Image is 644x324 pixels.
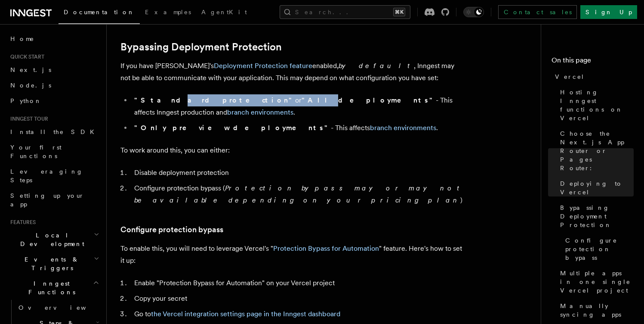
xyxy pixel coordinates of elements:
[132,94,465,118] li: or - This affects Inngest production and .
[7,219,36,226] span: Features
[560,269,634,295] span: Multiple apps in one single Vercel project
[132,167,465,179] li: Disable deployment protection
[339,62,414,70] em: by default
[7,93,101,109] a: Python
[557,265,634,298] a: Multiple apps in one single Vercel project
[134,96,295,104] strong: "Standard protection"
[7,78,101,93] a: Node.js
[280,5,410,19] button: Search...⌘K
[7,188,101,212] a: Setting up your app
[151,310,340,318] a: the Vercel integration settings page in the Inngest dashboard
[273,244,379,252] a: Protection Bypass for Automation
[145,9,191,16] span: Examples
[7,53,44,60] span: Quick start
[18,304,107,311] span: Overview
[120,41,282,53] a: Bypassing Deployment Protection
[227,108,293,116] a: branch environments
[10,66,51,73] span: Next.js
[10,82,51,89] span: Node.js
[7,31,101,47] a: Home
[10,97,42,104] span: Python
[7,124,101,140] a: Install the SDK
[557,176,634,200] a: Deploying to Vercel
[7,227,101,252] button: Local Development
[552,69,634,84] a: Vercel
[120,243,465,267] p: To enable this, you will need to leverage Vercel's " " feature. Here's how to set it up:
[557,200,634,233] a: Bypassing Deployment Protection
[59,3,140,24] a: Documentation
[10,128,99,135] span: Install the SDK
[370,124,436,132] a: branch environments
[120,144,465,156] p: To work around this, you can either:
[557,126,634,176] a: Choose the Next.js App Router or Pages Router:
[560,302,634,319] span: Manually syncing apps
[15,300,101,315] a: Overview
[565,236,634,262] span: Configure protection bypass
[64,9,135,16] span: Documentation
[132,182,465,206] li: Configure protection bypass ( )
[10,168,83,184] span: Leveraging Steps
[7,276,101,300] button: Inngest Functions
[7,115,48,122] span: Inngest tour
[580,5,637,19] a: Sign Up
[140,3,196,23] a: Examples
[7,164,101,188] a: Leveraging Steps
[7,279,93,296] span: Inngest Functions
[7,140,101,164] a: Your first Functions
[134,184,463,204] em: Protection bypass may or may not be available depending on your pricing plan
[10,192,84,208] span: Setting up your app
[201,9,247,16] span: AgentKit
[7,255,94,272] span: Events & Triggers
[562,233,634,265] a: Configure protection bypass
[555,72,585,81] span: Vercel
[7,252,101,276] button: Events & Triggers
[10,144,62,159] span: Your first Functions
[560,179,634,196] span: Deploying to Vercel
[393,8,405,16] kbd: ⌘K
[120,60,465,84] p: If you have [PERSON_NAME]'s enabled, , Inngest may not be able to communicate with your applicati...
[552,55,634,69] h4: On this page
[196,3,252,23] a: AgentKit
[214,62,312,70] a: Deployment Protection feature
[463,7,484,17] button: Toggle dark mode
[132,277,465,289] li: Enable "Protection Bypass for Automation" on your Vercel project
[560,129,634,172] span: Choose the Next.js App Router or Pages Router:
[302,96,436,104] strong: "All deployments"
[132,293,465,305] li: Copy your secret
[560,203,634,229] span: Bypassing Deployment Protection
[10,34,34,43] span: Home
[557,298,634,322] a: Manually syncing apps
[134,124,331,132] strong: "Only preview deployments"
[498,5,577,19] a: Contact sales
[557,84,634,126] a: Hosting Inngest functions on Vercel
[132,308,465,320] li: Go to
[132,122,465,134] li: - This affects .
[7,62,101,78] a: Next.js
[120,224,223,236] a: Configure protection bypass
[7,231,94,248] span: Local Development
[560,88,634,122] span: Hosting Inngest functions on Vercel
